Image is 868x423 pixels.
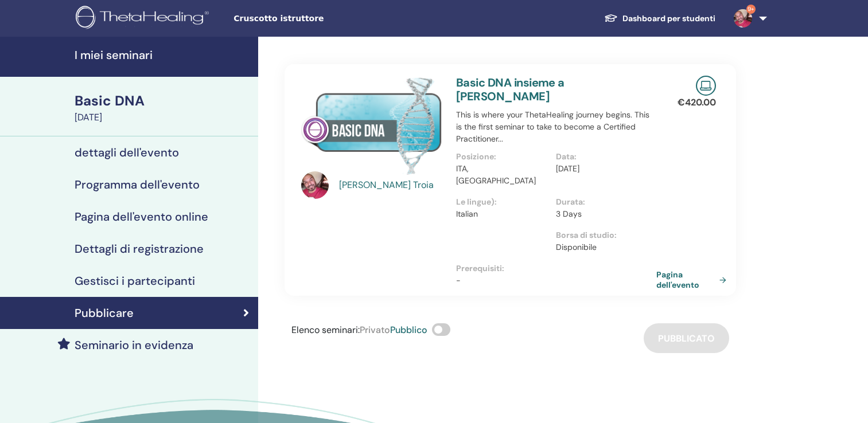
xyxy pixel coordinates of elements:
[696,76,716,96] img: Live Online Seminar
[301,76,442,175] img: Basic DNA
[76,6,213,32] img: logo.png
[301,171,329,199] img: default.jpg
[291,324,360,336] span: Elenco seminari :
[456,151,549,163] p: Posizione :
[75,242,204,256] h4: Dettagli di registrazione
[339,178,445,192] a: [PERSON_NAME] Troia
[75,91,251,111] div: Basic DNA
[456,196,549,208] p: Le lingue) :
[75,210,208,224] h4: Pagina dell'evento online
[456,208,549,220] p: Italian
[456,263,656,275] p: Prerequisiti :
[678,96,716,109] p: € 420.00
[622,13,715,23] font: Dashboard per studenti
[233,13,406,25] span: Cruscotto istruttore
[556,163,649,175] p: [DATE]
[456,275,656,287] p: -
[75,48,251,62] h4: I miei seminari
[746,5,756,14] span: 9+
[75,306,134,320] h4: Pubblicare
[734,9,752,28] img: default.jpg
[75,274,195,288] h4: Gestisci i partecipanti
[75,146,179,159] h4: dettagli dell'evento
[556,208,649,220] p: 3 Days
[556,151,649,163] p: Data :
[75,338,193,352] h4: Seminario in evidenza
[75,178,200,191] h4: Programma dell'evento
[604,13,618,23] img: graduation-cap-white.svg
[556,241,649,253] p: Disponibile
[75,111,251,124] div: [DATE]
[68,91,258,124] a: Basic DNA[DATE]
[456,75,565,104] a: Basic DNA insieme a [PERSON_NAME]
[456,163,549,187] p: ITA, [GEOGRAPHIC_DATA]
[656,269,731,290] a: Pagina dell'evento
[595,8,725,29] a: Dashboard per studenti
[360,324,390,336] span: Privato
[556,229,649,241] p: Borsa di studio :
[390,324,427,336] span: Pubblico
[556,196,649,208] p: Durata :
[456,109,656,145] p: This is where your ThetaHealing journey begins. This is the first seminar to take to become a Cer...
